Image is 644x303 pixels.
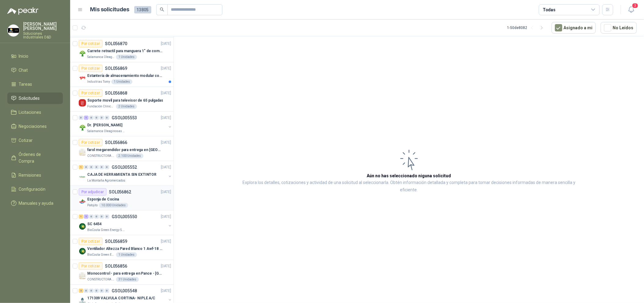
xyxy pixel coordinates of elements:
[87,98,163,103] p: Soporte movil para televisor de 65 pulgadas
[70,260,174,285] a: Por cotizarSOL056856[DATE] Company LogoMonocontrol - para entrega en Pance - [GEOGRAPHIC_DATA]CON...
[79,164,172,183] a: 1 0 0 0 0 0 GSOL005552[DATE] Company LogoCAJA DE HERRAMIENTA SIN EXTINTORLa Montaña Agromercados
[79,247,86,255] img: Company Logo
[84,289,88,293] div: 0
[632,3,639,9] span: 3
[70,87,174,112] a: Por cotizarSOL056868[DATE] Company LogoSoporte movil para televisor de 65 pulgadasFundación Clíni...
[87,172,157,178] p: CAJA DE HERRAMIENTA SIN EXTINTOR
[19,81,32,88] span: Tareas
[161,239,171,244] p: [DATE]
[105,116,109,120] div: 0
[134,6,151,13] span: 13805
[87,228,126,233] p: BioCosta Green Energy S.A.S
[105,239,127,243] p: SOL056859
[7,50,63,62] a: Inicio
[19,53,29,60] span: Inicio
[89,165,94,169] div: 0
[79,149,86,156] img: Company Logo
[79,114,172,134] a: 0 1 0 0 0 0 GSOL005553[DATE] Company LogoDr. [PERSON_NAME]Salamanca Oleaginosas SAS
[19,151,57,164] span: Órdenes de Compra
[105,215,109,219] div: 0
[116,55,137,60] div: 1 Unidades
[161,288,171,294] p: [DATE]
[161,164,171,170] p: [DATE]
[79,223,86,230] img: Company Logo
[112,215,137,219] p: GSOL005550
[543,6,556,13] div: Todas
[19,200,54,207] span: Manuales y ayuda
[87,277,115,282] p: CONSTRUCTORA GRUPO FIP
[89,289,94,293] div: 0
[87,246,163,252] p: Ventilador Altezza Pared Blanco 1 Awf-18 Pro Balinera
[94,289,99,293] div: 0
[79,124,86,131] img: Company Logo
[112,165,137,169] p: GSOL005552
[99,289,104,293] div: 0
[7,106,63,118] a: Licitaciones
[552,22,596,34] button: Asignado a mi
[7,64,63,76] a: Chat
[79,116,83,120] div: 0
[94,165,99,169] div: 0
[79,50,86,57] img: Company Logo
[105,140,127,145] p: SOL056866
[87,295,155,301] p: 171309 VALVULA CORTINA- NIPLE A/C
[87,197,119,202] p: Esponja de Cocina
[79,89,103,97] div: Por cotizar
[87,122,122,128] p: Dr. [PERSON_NAME]
[111,79,132,84] div: 1 Unidades
[626,4,637,15] button: 3
[87,221,102,227] p: SC 6454
[19,123,47,130] span: Negociaciones
[367,172,451,179] h3: Aún no has seleccionado niguna solicitud
[105,165,109,169] div: 0
[19,172,41,179] span: Remisiones
[161,90,171,96] p: [DATE]
[105,91,127,95] p: SOL056868
[161,214,171,220] p: [DATE]
[87,153,115,158] p: CONSTRUCTORA GRUPO FIP
[161,189,171,195] p: [DATE]
[84,215,88,219] div: 1
[90,5,129,14] h1: Mis solicitudes
[161,115,171,121] p: [DATE]
[87,79,110,84] p: Industrias Tomy
[7,121,63,132] a: Negociaciones
[84,165,88,169] div: 0
[79,173,86,181] img: Company Logo
[87,147,163,153] p: farol megarendidor para entrega en [GEOGRAPHIC_DATA]
[79,289,83,293] div: 2
[87,129,126,134] p: Salamanca Oleaginosas SAS
[23,32,63,39] p: Soluciones Industriales D&D
[19,137,33,144] span: Cotizar
[19,95,40,102] span: Solicitudes
[89,116,94,120] div: 0
[19,186,46,193] span: Configuración
[116,153,143,158] div: 2.100 Unidades
[79,65,103,72] div: Por cotizar
[70,186,174,211] a: Por adjudicarSOL056862[DATE] Company LogoEsponja de CocinaPatojito10.000 Unidades
[84,116,88,120] div: 1
[94,215,99,219] div: 0
[7,92,63,104] a: Solicitudes
[79,188,106,196] div: Por adjudicar
[87,178,125,183] p: La Montaña Agromercados
[99,215,104,219] div: 0
[19,109,41,116] span: Licitaciones
[79,99,86,106] img: Company Logo
[161,140,171,146] p: [DATE]
[116,277,139,282] div: 31 Unidades
[105,264,127,268] p: SOL056856
[99,165,104,169] div: 0
[112,289,137,293] p: GSOL005548
[70,136,174,161] a: Por cotizarSOL056866[DATE] Company Logofarol megarendidor para entrega en [GEOGRAPHIC_DATA]CONSTR...
[87,271,163,276] p: Monocontrol - para entrega en Pance - [GEOGRAPHIC_DATA]
[161,263,171,269] p: [DATE]
[99,116,104,120] div: 0
[507,23,547,33] div: 1 - 50 de 8082
[7,7,38,15] img: Logo peakr
[601,22,637,34] button: No Leídos
[70,62,174,87] a: Por cotizarSOL056869[DATE] Company LogoEstantería de almacenamiento modular con organizadores abi...
[79,165,83,169] div: 1
[105,41,127,46] p: SOL056870
[105,289,109,293] div: 0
